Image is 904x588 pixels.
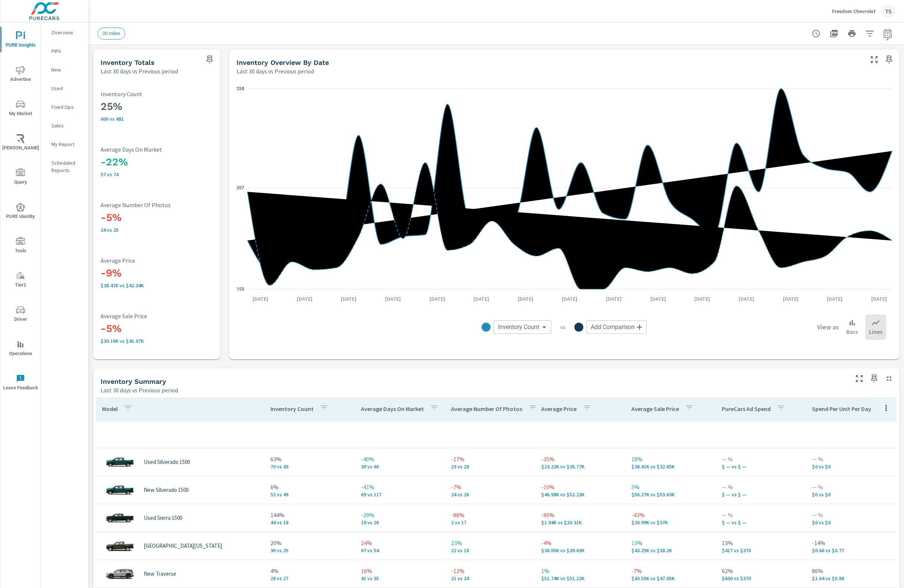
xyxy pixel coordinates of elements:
[722,455,800,464] p: — %
[101,67,178,76] p: Last 30 days vs Previous period
[883,54,895,66] span: Save this to your personalized report
[51,29,82,36] p: Overview
[270,510,349,519] p: 144%
[237,86,244,91] text: 258
[451,566,529,575] p: -12%
[868,54,880,66] button: Make Fullscreen
[812,538,890,547] p: -14%
[424,295,450,303] p: [DATE]
[541,464,619,470] p: $23,217 vs $35,770
[631,547,710,553] p: $43,251 vs $38,199
[41,64,88,75] div: New
[827,26,841,41] button: "Export Report to PDF"
[144,459,190,465] p: Used Silverado 1500
[361,575,439,581] p: 41 vs 35
[631,491,710,497] p: $56,273 vs $53,629
[451,491,529,497] p: 24 vs 26
[541,575,619,581] p: $51,735 vs $51,220
[631,566,710,575] p: -7%
[451,464,529,470] p: 23 vs 28
[601,295,627,303] p: [DATE]
[451,538,529,547] p: 23%
[451,547,529,553] p: 22 vs 18
[361,538,439,547] p: 24%
[812,566,890,575] p: 86%
[812,575,890,581] p: $1.64 vs $0.88
[0,22,41,399] div: nav menu
[105,479,135,501] img: glamour
[556,295,583,303] p: [DATE]
[101,211,213,224] h3: -5%
[101,100,213,113] h3: 25%
[733,295,759,303] p: [DATE]
[292,295,318,303] p: [DATE]
[101,313,213,319] p: Average Sale Price
[41,120,88,131] div: Sales
[844,26,859,41] button: Print Report
[645,295,671,303] p: [DATE]
[3,31,38,50] span: PURE Insights
[3,66,38,84] span: Advertise
[631,519,710,525] p: $20,991 vs $36,999
[3,100,38,118] span: My Market
[853,373,865,385] button: Make Fullscreen
[631,575,710,581] p: $43,551 vs $47,047
[812,464,890,470] p: $0 vs $0
[812,519,890,525] p: $0 vs $0
[270,464,349,470] p: 70 vs 43
[336,295,362,303] p: [DATE]
[722,575,800,581] p: $600 vs $370
[3,374,38,392] span: Leave Feedback
[541,491,619,497] p: $46,977 vs $52,233
[237,185,244,190] text: 207
[883,373,895,385] button: Minimize Widget
[41,83,88,94] div: Used
[41,101,88,113] div: Fixed Ops
[812,455,890,464] p: — %
[866,295,892,303] p: [DATE]
[451,405,522,412] p: Average Number Of Photos
[41,139,88,150] div: My Report
[380,295,406,303] p: [DATE]
[270,547,349,553] p: 30 vs 25
[204,54,216,66] span: Save this to your personalized report
[144,515,182,521] p: Used Sierra 1500
[101,267,213,279] h3: -9%
[722,519,800,525] p: $ — vs $ —
[51,85,82,92] p: Used
[541,547,619,553] p: $38,046 vs $39,633
[101,116,213,122] p: 600 vs 481
[551,324,574,331] p: vs
[812,405,871,412] p: Spend Per Unit Per Day
[631,483,710,491] p: 5%
[513,295,539,303] p: [DATE]
[451,455,529,464] p: -17%
[101,338,213,344] p: $39.16K vs $41.07K
[51,66,82,73] p: New
[451,519,529,525] p: 2 vs 17
[631,538,710,547] p: 13%
[105,451,135,473] img: glamour
[631,510,710,519] p: -43%
[270,538,349,547] p: 20%
[722,547,800,553] p: $417 vs $370
[361,519,439,525] p: 18 vs 26
[451,510,529,519] p: -88%
[270,575,349,581] p: 28 vs 27
[882,4,895,18] div: TS
[51,122,82,129] p: Sales
[3,340,38,358] span: Operations
[105,563,135,585] img: glamour
[3,306,38,324] span: Driver
[778,295,804,303] p: [DATE]
[105,535,135,557] img: glamour
[631,464,710,470] p: $38,413 vs $32,654
[722,464,800,470] p: $ — vs $ —
[586,320,647,334] div: Add Comparison
[101,386,178,395] p: Last 30 days vs Previous period
[237,67,314,76] p: Last 30 days vs Previous period
[98,31,125,36] span: 20 miles
[722,510,800,519] p: — %
[862,26,877,41] button: Apply Filters
[722,538,800,547] p: 13%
